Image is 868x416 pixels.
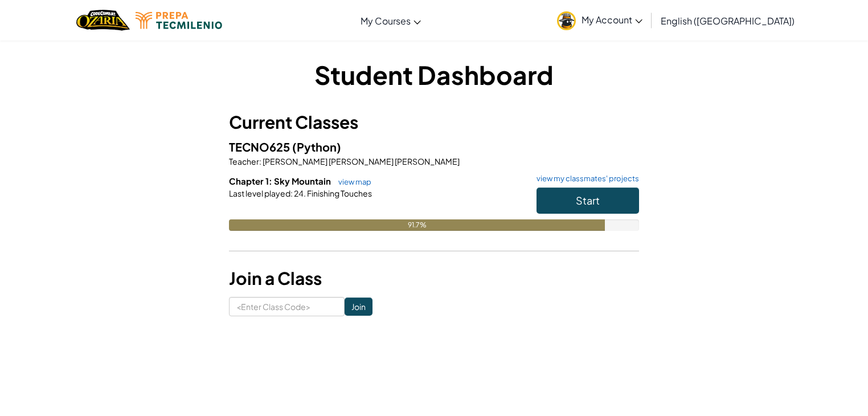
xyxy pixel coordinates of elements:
[76,9,129,32] img: Home
[261,156,460,166] span: [PERSON_NAME] [PERSON_NAME] [PERSON_NAME]
[306,188,372,198] span: Finishing Touches
[76,9,129,32] a: Ozaria by CodeCombat logo
[355,5,427,36] a: My Courses
[290,188,293,198] span: :
[229,188,290,198] span: Last level played
[551,2,648,38] a: My Account
[655,5,800,36] a: English ([GEOGRAPHIC_DATA])
[293,188,306,198] span: 24.
[229,156,259,166] span: Teacher
[292,140,341,154] span: (Python)
[229,109,639,135] h3: Current Classes
[229,219,605,231] div: 91.7%
[229,266,639,291] h3: Join a Class
[229,57,639,92] h1: Student Dashboard
[531,175,639,182] a: view my classmates' projects
[229,140,292,154] span: TECNO625
[361,15,411,27] span: My Courses
[333,177,371,186] a: view map
[576,194,600,207] span: Start
[229,176,333,186] span: Chapter 1: Sky Mountain
[661,15,795,27] span: English ([GEOGRAPHIC_DATA])
[136,12,222,29] img: Tecmilenio logo
[345,297,372,316] input: Join
[557,11,576,30] img: avatar
[537,187,639,214] button: Start
[582,14,642,26] span: My Account
[259,156,261,166] span: :
[229,297,345,316] input: <Enter Class Code>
